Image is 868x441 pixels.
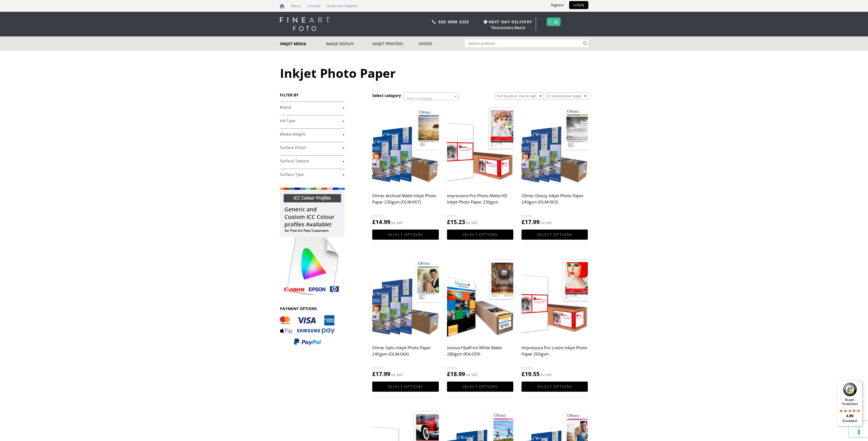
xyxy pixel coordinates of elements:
[837,419,863,423] p: Excellent
[492,25,526,30] a: Exceptions Apply
[447,230,513,240] a: Select options for “Impressora Pro Photo Matte HD Inkjet Photo Paper 230gsm”
[447,218,450,226] span: £
[280,115,345,126] h4: Ink Type
[447,370,450,378] span: £
[280,145,345,150] a: +
[854,427,864,437] button: Your consent preferences for tracking technologies
[372,36,419,51] a: Inkjet Printers
[419,36,465,51] a: Offers
[846,414,853,418] span: 4.96
[447,104,513,187] img: Impressora Pro Photo Matte HD Inkjet Photo Paper 230gsm
[447,370,465,378] bdi: 18.99
[280,315,335,346] img: PAYMENT OPTIONS
[372,218,376,226] span: £
[372,104,439,187] img: Olmec Archival Matte Inkjet Photo Paper 230gsm (OLM-067)
[372,218,390,226] bdi: 14.99
[522,218,540,226] bdi: 17.99
[522,104,588,226] a: Olmec Glossy Inkjet Photo Paper 240gsm (OLM-063) £17.99
[280,36,326,51] a: Inkjet Media
[837,398,863,406] p: Buyer Protection
[372,93,401,98] h3: Select category
[522,382,588,392] a: Select options for “Impressora Pro Lustre Inkjet Photo Paper 260gsm”
[447,218,465,226] bdi: 15.23
[522,370,540,378] bdi: 19.55
[280,102,345,113] h4: Brand
[522,218,525,226] span: £
[439,19,469,24] a: 020 3968 3333
[280,169,345,180] h4: Surface Type
[522,230,588,240] a: Select options for “Olmec Glossy Inkjet Photo Paper 240gsm (OLM-063)”
[280,65,588,81] h1: Inkjet Photo Paper
[280,105,345,110] a: +
[569,1,588,9] a: LOGIN
[280,132,345,137] a: +
[484,20,487,24] img: time.svg
[447,256,513,339] img: Innova FibaPrint White Matte 280gsm (IFA-039)
[432,20,436,24] img: phone.svg
[522,104,588,187] img: Olmec Glossy Inkjet Photo Paper 240gsm (OLM-063)
[280,306,345,311] h3: PAYMENT OPTIONS
[522,256,588,339] img: Impressora Pro Lustre Inkjet Photo Paper 260gsm
[280,188,345,295] img: promo
[372,370,376,378] span: £
[482,19,532,25] span: NEXT DAY DELIVERY
[547,1,568,9] a: Register
[447,343,513,365] h2: Innova FibaPrint White Matte 280gsm (IFA-039)
[843,383,857,396] img: Trusted Shops Trustmark
[280,142,345,153] h4: Surface Finish
[372,191,439,213] h2: Olmec Archival Matte Inkjet Photo Paper 230gsm (OLM-067)
[522,256,588,378] a: Impressora Pro Lustre Inkjet Photo Paper 260gsm £19.55
[549,18,551,26] a: 0
[406,96,432,101] span: Select a category
[582,40,588,47] button: Search
[372,256,439,339] img: Olmec Satin Inkjet Photo Paper 240gsm (OLM-064)
[372,230,439,240] a: Select options for “Olmec Archival Matte Inkjet Photo Paper 230gsm (OLM-067)”
[280,17,330,31] img: logo-white.svg
[326,36,372,51] a: Image Display
[280,128,345,139] h4: Media Weight
[280,155,345,166] h4: Surface Texture
[837,380,863,426] button: Trusted Shops TrustmarkBuyer Protection4.96Excellent
[554,20,558,24] img: basket.svg
[856,380,863,386] button: Menu
[447,382,513,392] a: Select options for “Innova FibaPrint White Matte 280gsm (IFA-039)”
[465,40,582,47] input: Search products…
[447,191,513,213] h2: Impressora Pro Photo Matte HD Inkjet Photo Paper 230gsm
[495,92,544,100] select: Shop order
[280,92,345,98] h3: FILTER BY
[280,118,345,124] a: +
[522,370,525,378] span: £
[522,191,588,213] h2: Olmec Glossy Inkjet Photo Paper 240gsm (OLM-063)
[372,343,439,365] h2: Olmec Satin Inkjet Photo Paper 240gsm (OLM-064)
[372,370,390,378] bdi: 17.99
[280,172,345,177] a: +
[280,159,345,164] a: +
[372,104,439,226] a: Olmec Archival Matte Inkjet Photo Paper 230gsm (OLM-067) £14.99
[372,382,439,392] a: Select options for “Olmec Satin Inkjet Photo Paper 240gsm (OLM-064)”
[372,256,439,378] a: Olmec Satin Inkjet Photo Paper 240gsm (OLM-064) £17.99
[447,104,513,226] a: Impressora Pro Photo Matte HD Inkjet Photo Paper 230gsm £15.23
[447,256,513,378] a: Innova FibaPrint White Matte 280gsm (IFA-039) £18.99
[522,343,588,365] h2: Impressora Pro Lustre Inkjet Photo Paper 260gsm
